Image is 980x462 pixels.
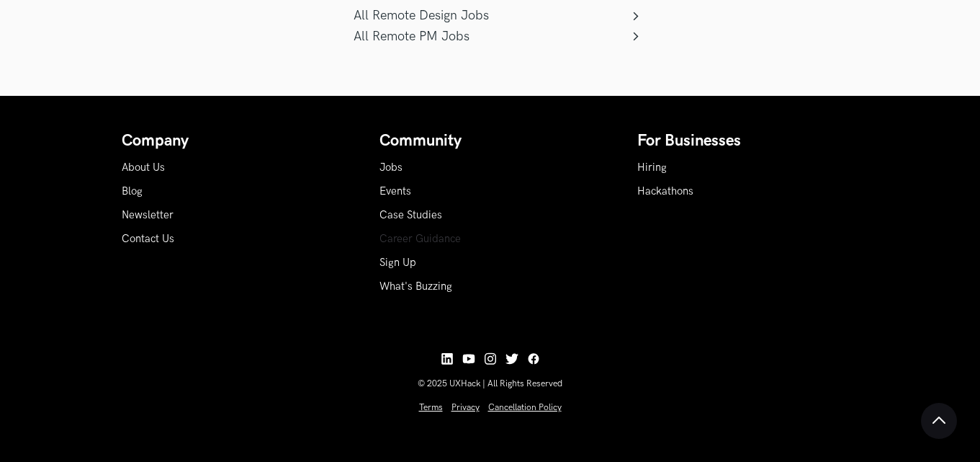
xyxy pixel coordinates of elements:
a: Case Studies [379,209,442,221]
a: Hackathons [637,185,693,197]
a: Contact Us [122,233,174,245]
a: What's Buzzing [379,280,452,293]
a: Career Guidance [379,233,461,245]
h4: Community [379,132,601,151]
a: All Remote PM Jobs [354,27,641,47]
a: Newsletter [122,209,174,221]
a: Terms [419,402,443,413]
a: About Us [122,161,165,174]
a: Hiring [637,161,667,174]
a: Privacy [451,402,480,413]
a: Cancellation Policy [488,402,562,413]
h4: Company [122,132,343,151]
a: Jobs [379,161,403,174]
h4: For Businesses [637,132,859,151]
a: Events [379,185,411,197]
a: Blog [122,185,143,197]
a: Sign Up [379,257,416,269]
a: All Remote Design Jobs [354,6,641,26]
p: © 2025 UXHack | All Rights Reserved [122,378,859,389]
